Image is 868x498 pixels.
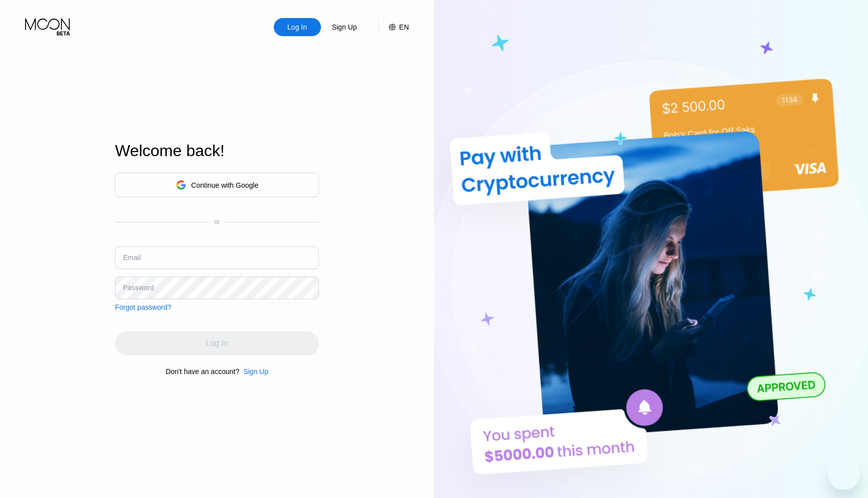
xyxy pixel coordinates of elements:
div: Sign Up [321,18,368,36]
div: Sign Up [239,367,268,376]
div: Email [123,254,141,262]
iframe: Кнопка запуска окна обмена сообщениями [828,458,860,490]
div: Sign Up [243,367,268,376]
div: EN [399,23,409,31]
div: Welcome back! [115,142,319,160]
div: Log In [274,18,321,36]
div: Forgot password? [115,303,171,311]
div: Log In [286,22,308,32]
div: EN [378,18,409,36]
div: Password [123,284,154,292]
div: Don't have an account? [166,367,240,376]
div: Continue with Google [191,181,259,189]
div: Continue with Google [115,173,319,197]
div: Sign Up [331,22,358,32]
div: or [214,218,220,225]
